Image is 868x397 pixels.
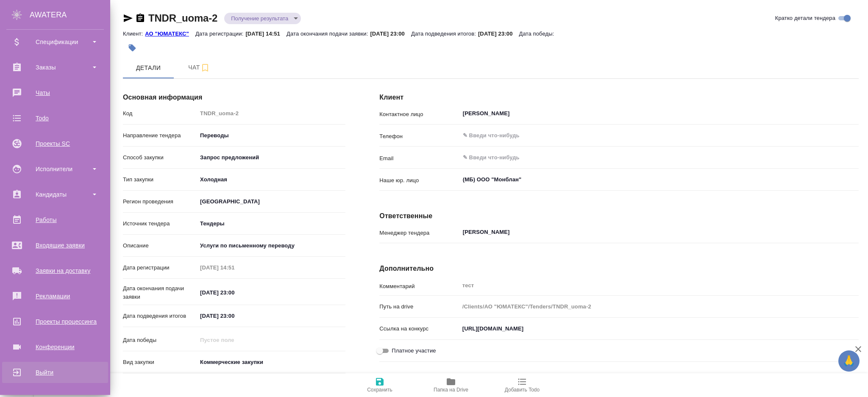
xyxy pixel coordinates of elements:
p: АО "ЮМАТЕКС" [145,31,195,37]
div: [GEOGRAPHIC_DATA] [197,217,345,231]
a: Входящие заявки [2,235,108,256]
a: Рекламации [2,286,108,307]
div: Спецификации [6,36,104,48]
span: Сохранить [367,387,392,393]
p: Телефон [379,132,459,141]
input: ✎ Введи что-нибудь [462,153,828,163]
a: Выйти [2,362,108,383]
h4: Основная информация [123,92,345,103]
p: Дата победы [123,336,197,344]
a: Проекты процессинга [2,311,108,332]
p: Код [123,109,197,118]
p: Наше юр. лицо [379,176,459,185]
p: Описание [123,242,197,250]
button: Open [854,113,856,114]
svg: Подписаться [200,63,210,73]
textarea: тест [459,278,859,293]
div: Проекты SC [6,137,104,150]
p: Дата подведения итогов [123,312,197,320]
div: Чаты [6,86,104,99]
div: Todo [6,112,104,125]
p: Дата окончания подачи заявки [123,284,197,301]
input: ✎ Введи что-нибудь [197,286,271,299]
input: ✎ Введи что-нибудь [197,310,271,322]
span: Детали [128,63,169,73]
p: Дата победы: [519,31,556,37]
button: Сохранить [344,373,415,397]
div: AWATERA [30,6,110,23]
div: Получение результата [224,13,301,24]
p: [DATE] 23:00 [478,31,519,37]
button: Получение результата [228,15,291,22]
button: Папка на Drive [415,373,487,397]
div: Заказы [6,61,104,74]
a: Работы [2,209,108,230]
button: Open [854,179,856,180]
p: Дата регистрации: [195,31,245,37]
a: Заявки на доставку [2,260,108,281]
div: Выйти [6,366,104,379]
a: АО "ЮМАТЕКС" [145,30,195,37]
span: Чат [179,62,220,73]
span: Папка на Drive [434,387,468,393]
h4: Ответственные [379,211,859,221]
button: Open [854,157,856,158]
p: Тип закупки [123,175,197,184]
p: Дата подведения итогов: [411,31,478,37]
div: Заявки на доставку [6,264,104,277]
button: Open [854,135,856,136]
div: [GEOGRAPHIC_DATA] [197,194,345,209]
div: Проекты процессинга [6,315,104,328]
button: Скопировать ссылку для ЯМессенджера [123,13,133,23]
span: Добавить Todo [505,387,540,393]
div: Работы [6,214,104,226]
div: Переводы [197,128,345,143]
input: Пустое поле [197,107,345,119]
input: Пустое поле [197,334,271,346]
span: Платное участие [392,347,436,355]
input: ✎ Введи что-нибудь [459,322,859,335]
button: Open [854,231,856,233]
button: Добавить Todo [487,373,558,397]
div: Рекламации [6,290,104,303]
p: Дата регистрации [123,264,197,272]
p: Комментарий [379,282,459,291]
p: Менеджер тендера [379,229,459,237]
div: Холодная [197,172,345,187]
button: Скопировать ссылку [135,13,145,23]
a: Чаты [2,82,108,103]
div: Исполнители [6,163,104,175]
input: ✎ Введи что-нибудь [462,130,828,141]
span: 🙏 [842,352,856,370]
p: Регион проведения [123,197,197,206]
p: [DATE] 14:51 [245,31,287,37]
p: Вид закупки [123,358,197,366]
h4: Дополнительно [379,264,859,274]
p: Клиент: [123,31,145,37]
h4: Клиент [379,92,859,103]
div: Конференции [6,341,104,353]
div: Входящие заявки [6,239,104,252]
p: Способ закупки [123,153,197,162]
input: Пустое поле [197,261,271,274]
p: Контактное лицо [379,110,459,119]
input: Пустое поле [459,300,859,313]
button: 🙏 [838,350,860,372]
p: [DATE] 23:00 [370,31,411,37]
a: Конференции [2,336,108,358]
p: Направление тендера [123,131,197,140]
p: Путь на drive [379,303,459,311]
a: TNDR_uoma-2 [148,12,217,24]
p: Ссылка на конкурс [379,325,459,333]
p: Email [379,154,459,163]
p: Дата окончания подачи заявки: [287,31,370,37]
textarea: Услуги по письменному переводу [197,239,345,253]
span: Кратко детали тендера [775,14,835,22]
button: Добавить тэг [123,39,142,57]
div: Запрос предложений [197,150,345,165]
a: Todo [2,108,108,129]
p: Источник тендера [123,219,197,228]
a: Проекты SC [2,133,108,154]
div: Кандидаты [6,188,104,201]
div: Коммерческие закупки [197,355,345,369]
